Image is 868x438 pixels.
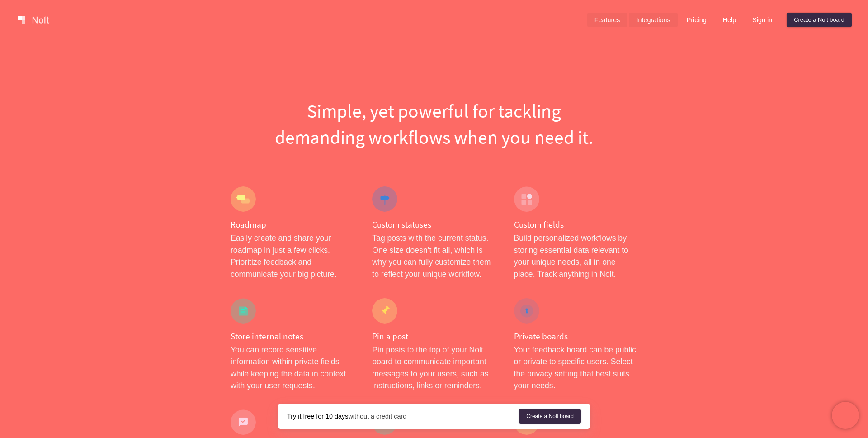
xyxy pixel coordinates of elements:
iframe: Chatra live chat [832,402,859,429]
h4: Pin a post [372,331,495,342]
p: Pin posts to the top of your Nolt board to communicate important messages to your users, such as ... [372,344,495,392]
strong: Try it free for 10 days [287,413,348,420]
p: Easily create and share your roadmap in just a few clicks. Prioritize feedback and communicate yo... [231,232,354,280]
a: Help [716,13,744,27]
h4: Custom fields [514,219,637,230]
div: without a credit card [287,412,519,421]
p: Your feedback board can be public or private to specific users. Select the privacy setting that b... [514,344,637,392]
a: Sign in [745,13,779,27]
h4: Store internal notes [231,331,354,342]
a: Create a Nolt board [519,409,581,424]
p: Tag posts with the current status. One size doesn’t fit all, which is why you can fully customize... [372,232,495,280]
a: Create a Nolt board [787,13,852,27]
a: Integrations [629,13,677,27]
h1: Simple, yet powerful for tackling demanding workflows when you need it. [231,98,637,150]
a: Features [587,13,627,27]
h4: Custom statuses [372,219,495,230]
a: Pricing [679,13,714,27]
h4: Roadmap [231,219,354,230]
p: Build personalized workflows by storing essential data relevant to your unique needs, all in one ... [514,232,637,280]
h4: Private boards [514,331,637,342]
p: You can record sensitive information within private fields while keeping the data in context with... [231,344,354,392]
